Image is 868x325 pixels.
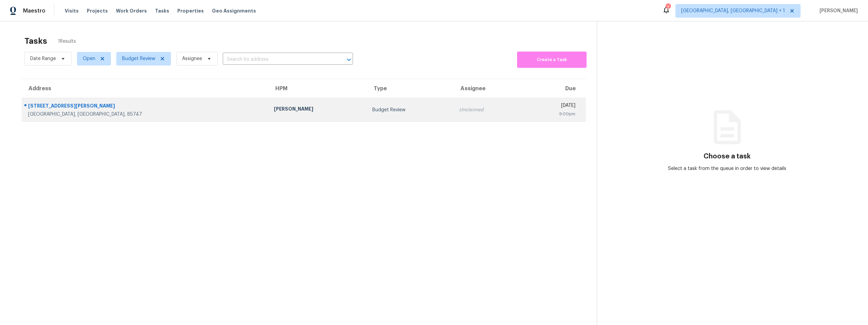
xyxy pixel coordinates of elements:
span: [PERSON_NAME] [817,7,858,14]
span: Budget Review [122,55,155,62]
span: Create a Task [520,56,583,64]
span: Assignee [182,55,202,62]
div: Budget Review [372,107,448,113]
span: Projects [87,7,108,14]
h2: Tasks [24,38,47,44]
input: Search by address [223,54,334,65]
span: Properties [177,7,204,14]
button: Create a Task [517,52,587,68]
div: [GEOGRAPHIC_DATA], [GEOGRAPHIC_DATA], 85747 [28,111,263,118]
div: 7 [666,4,670,11]
th: Address [22,79,269,98]
span: Visits [65,7,79,14]
span: Work Orders [116,7,147,14]
span: Tasks [155,8,169,13]
div: 9:00pm [528,111,575,117]
div: Unclaimed [459,107,517,113]
div: [STREET_ADDRESS][PERSON_NAME] [28,102,263,111]
div: [PERSON_NAME] [274,106,361,114]
th: Assignee [454,79,523,98]
th: Due [523,79,586,98]
th: HPM [269,79,367,98]
span: [GEOGRAPHIC_DATA], [GEOGRAPHIC_DATA] + 1 [681,7,785,14]
span: 1 Results [58,38,76,45]
span: Date Range [30,55,56,62]
th: Type [367,79,453,98]
span: Open [83,55,95,62]
div: [DATE] [528,102,575,111]
span: Geo Assignments [212,7,256,14]
span: Maestro [23,7,45,14]
div: Select a task from the queue in order to view details [662,165,792,172]
h3: Choose a task [704,153,751,160]
button: Open [344,55,354,64]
